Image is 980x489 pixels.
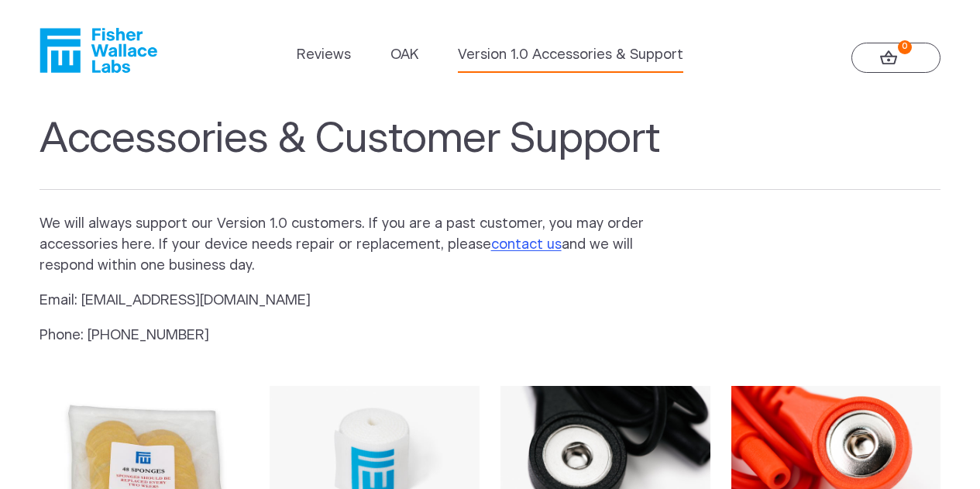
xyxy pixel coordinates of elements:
[40,115,941,190] h1: Accessories & Customer Support
[390,45,418,66] a: OAK
[40,214,672,277] p: We will always support our Version 1.0 customers. If you are a past customer, you may order acces...
[851,43,940,73] a: 0
[40,291,672,312] p: Email: [EMAIL_ADDRESS][DOMAIN_NAME]
[40,325,672,346] p: Phone: [PHONE_NUMBER]
[898,40,912,54] strong: 0
[491,238,562,252] a: contact us
[297,45,351,66] a: Reviews
[458,45,683,66] a: Version 1.0 Accessories & Support
[40,28,157,73] a: Fisher Wallace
